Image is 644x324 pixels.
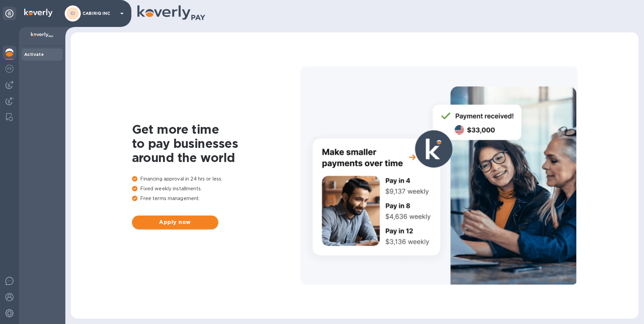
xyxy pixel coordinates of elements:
[132,122,300,165] h1: Get more time to pay businesses around the world
[132,175,300,183] p: Financing approval in 24 hrs or less.
[132,216,218,229] button: Apply now
[132,195,300,202] p: Free terms management.
[24,52,44,57] b: Activate
[24,9,53,17] img: Logo
[83,11,116,16] p: CABIRIQ INC
[3,7,16,20] div: Unpin categories
[132,185,300,192] p: Fixed weekly installments.
[137,218,213,226] span: Apply now
[70,11,75,16] b: CI
[5,65,13,73] img: Foreign exchange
